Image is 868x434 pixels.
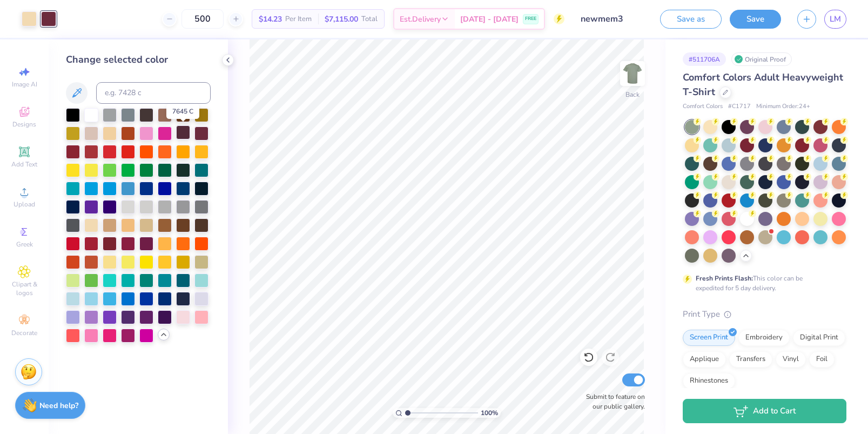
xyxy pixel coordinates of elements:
input: e.g. 7428 c [96,82,211,104]
div: Digital Print [793,330,845,346]
span: [DATE] - [DATE] [460,14,519,25]
div: Transfers [729,351,772,368]
span: Clipart & logos [5,280,43,297]
strong: Fresh Prints Flash: [696,274,753,283]
span: Greek [16,240,33,249]
div: Embroidery [738,330,790,346]
div: This color can be expedited for 5 day delivery. [696,273,829,293]
span: Designs [12,120,36,129]
img: Back [622,63,643,84]
span: Image AI [12,80,37,89]
button: Save as [660,10,722,29]
span: Minimum Order: 24 + [756,102,810,111]
span: 100 % [481,408,498,418]
span: Comfort Colors [683,102,723,111]
div: Vinyl [776,351,806,368]
input: – – [181,9,224,29]
span: Comfort Colors Adult Heavyweight T-Shirt [683,71,843,98]
span: LM [830,13,841,25]
div: Applique [683,351,726,368]
label: Submit to feature on our public gallery. [580,392,645,411]
div: 7645 C [166,104,199,119]
div: Rhinestones [683,373,735,389]
span: Decorate [11,329,37,337]
span: FREE [525,15,536,23]
div: Change selected color [66,52,211,67]
span: Per Item [285,14,312,25]
div: Back [625,90,640,99]
span: Est. Delivery [400,14,441,25]
input: Untitled Design [573,8,652,30]
div: Original Proof [731,52,792,66]
span: $14.23 [259,14,282,25]
button: Add to Cart [683,399,846,423]
a: LM [824,10,846,29]
div: Screen Print [683,330,735,346]
span: $7,115.00 [325,14,358,25]
div: Print Type [683,308,846,321]
span: Add Text [11,160,37,169]
div: # 511706A [683,52,726,66]
div: Foil [809,351,835,368]
button: Save [730,10,781,29]
span: Total [361,14,378,25]
strong: Need help? [39,400,78,411]
span: Upload [14,200,35,209]
span: # C1717 [728,102,751,111]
